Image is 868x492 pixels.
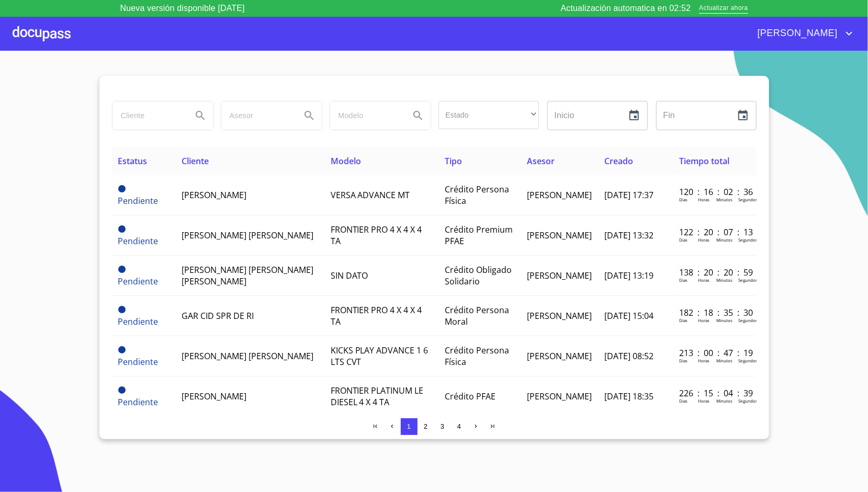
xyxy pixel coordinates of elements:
[604,350,653,362] span: [DATE] 08:52
[118,185,126,192] span: Pendiente
[445,155,462,167] span: Tipo
[698,317,709,323] p: Horas
[445,224,513,247] span: Crédito Premium PFAE
[716,197,732,202] p: Minutos
[445,304,509,327] span: Crédito Persona Moral
[118,195,159,207] span: Pendiente
[445,264,512,287] span: Crédito Obligado Solidario
[182,264,313,287] span: [PERSON_NAME] [PERSON_NAME] [PERSON_NAME]
[118,316,159,327] span: Pendiente
[679,358,687,363] p: Dias
[445,184,509,207] span: Crédito Persona Física
[451,418,468,435] button: 4
[188,103,213,128] button: Search
[716,317,732,323] p: Minutos
[120,2,245,15] p: Nueva versión disponible [DATE]
[118,396,159,408] span: Pendiente
[604,230,653,241] span: [DATE] 13:32
[527,270,592,281] span: [PERSON_NAME]
[527,310,592,322] span: [PERSON_NAME]
[405,103,431,128] button: Search
[527,350,592,362] span: [PERSON_NAME]
[738,317,758,323] p: Segundos
[182,189,246,201] span: [PERSON_NAME]
[424,422,427,430] span: 2
[679,387,750,399] p: 226 : 15 : 04 : 39
[561,2,691,15] p: Actualización automatica en 02:52
[679,237,687,243] p: Dias
[750,25,843,42] span: [PERSON_NAME]
[679,317,687,323] p: Dias
[716,358,732,363] p: Minutos
[716,398,732,404] p: Minutos
[527,230,592,241] span: [PERSON_NAME]
[738,237,758,243] p: Segundos
[445,391,495,402] span: Crédito PFAE
[604,270,653,281] span: [DATE] 13:19
[716,277,732,283] p: Minutos
[182,310,254,322] span: GAR CID SPR DE RI
[527,189,592,201] span: [PERSON_NAME]
[527,391,592,402] span: [PERSON_NAME]
[112,101,184,130] input: search
[679,267,750,278] p: 138 : 20 : 20 : 59
[330,101,401,130] input: search
[679,226,750,238] p: 122 : 20 : 07 : 13
[182,230,313,241] span: [PERSON_NAME] [PERSON_NAME]
[182,155,209,167] span: Cliente
[331,304,422,327] span: FRONTIER PRO 4 X 4 X 4 TA
[118,356,159,368] span: Pendiente
[679,307,750,318] p: 182 : 18 : 35 : 30
[118,155,148,167] span: Estatus
[750,25,855,42] button: account of current user
[118,306,126,313] span: Pendiente
[407,422,411,430] span: 1
[331,224,422,247] span: FRONTIER PRO 4 X 4 X 4 TA
[738,358,758,363] p: Segundos
[331,385,424,408] span: FRONTIER PLATINUM LE DIESEL 4 X 4 TA
[118,266,126,273] span: Pendiente
[679,155,729,167] span: Tiempo total
[698,237,709,243] p: Horas
[527,155,555,167] span: Asesor
[118,225,126,233] span: Pendiente
[401,418,418,435] button: 1
[331,345,429,368] span: KICKS PLAY ADVANCE 1 6 LTS CVT
[182,350,313,362] span: [PERSON_NAME] [PERSON_NAME]
[434,418,451,435] button: 3
[441,422,444,430] span: 3
[457,422,461,430] span: 4
[698,398,709,404] p: Horas
[418,418,434,435] button: 2
[604,310,653,322] span: [DATE] 15:04
[699,3,748,14] span: Actualizar ahora
[604,391,653,402] span: [DATE] 18:35
[738,398,758,404] p: Segundos
[118,386,126,394] span: Pendiente
[698,358,709,363] p: Horas
[445,345,509,368] span: Crédito Persona Física
[331,189,410,201] span: VERSA ADVANCE MT
[698,277,709,283] p: Horas
[679,186,750,198] p: 120 : 16 : 02 : 36
[118,235,159,247] span: Pendiente
[118,276,159,287] span: Pendiente
[716,237,732,243] p: Minutos
[297,103,322,128] button: Search
[604,155,633,167] span: Creado
[679,197,687,202] p: Dias
[679,398,687,404] p: Dias
[738,197,758,202] p: Segundos
[331,155,361,167] span: Modelo
[182,391,246,402] span: [PERSON_NAME]
[221,101,292,130] input: search
[698,197,709,202] p: Horas
[438,101,539,129] div: ​
[679,347,750,359] p: 213 : 00 : 47 : 19
[331,270,368,281] span: SIN DATO
[738,277,758,283] p: Segundos
[604,189,653,201] span: [DATE] 17:37
[118,346,126,353] span: Pendiente
[679,277,687,283] p: Dias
